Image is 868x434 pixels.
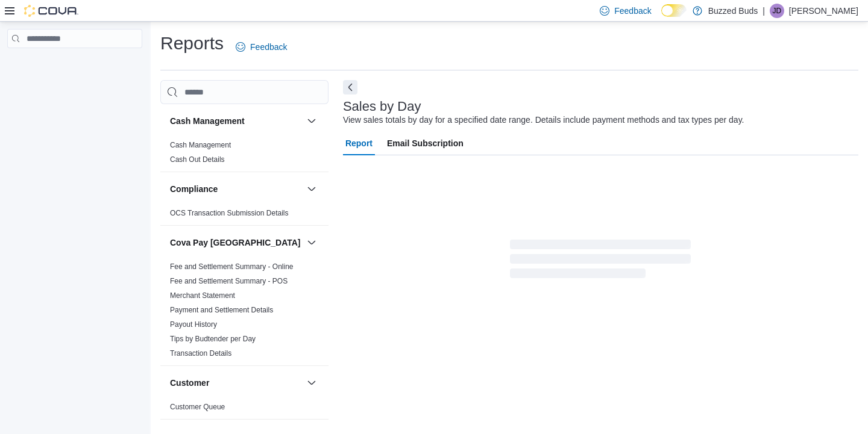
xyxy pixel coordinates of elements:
[304,114,319,128] button: Cash Management
[170,183,218,195] h3: Compliance
[170,334,256,344] span: Tips by Budtender per Day
[160,400,329,419] div: Customer
[170,276,288,286] span: Fee and Settlement Summary - POS
[763,4,765,18] p: |
[343,114,744,126] div: View sales totals by day for a specified date range. Details include payment methods and tax type...
[170,377,302,389] button: Customer
[304,182,319,196] button: Compliance
[170,183,302,195] button: Compliance
[345,131,373,155] span: Report
[170,349,231,358] span: Transaction Details
[170,320,217,329] span: Payout History
[24,5,78,17] img: Cova
[170,320,217,329] a: Payout History
[160,138,329,172] div: Cash Management
[614,5,651,17] span: Feedback
[770,4,784,18] div: Jack Davidson
[304,376,319,390] button: Customer
[170,262,294,271] a: Fee and Settlement Summary - Online
[170,403,225,411] a: Customer Queue
[170,115,302,127] button: Cash Management
[160,259,329,365] div: Cova Pay [GEOGRAPHIC_DATA]
[661,17,662,17] span: Dark Mode
[170,155,225,164] a: Cash Out Details
[773,4,782,18] span: JD
[170,115,245,127] h3: Cash Management
[170,291,235,300] a: Merchant Statement
[170,402,225,412] span: Customer Queue
[160,31,224,55] h1: Reports
[250,41,287,53] span: Feedback
[510,242,691,281] span: Loading
[170,377,209,389] h3: Customer
[170,237,301,249] h3: Cova Pay [GEOGRAPHIC_DATA]
[170,155,225,164] span: Cash Out Details
[170,140,231,150] span: Cash Management
[789,4,858,18] p: [PERSON_NAME]
[170,209,289,217] a: OCS Transaction Submission Details
[7,51,142,79] nav: Complex example
[170,305,273,315] span: Payment and Settlement Details
[170,306,273,314] a: Payment and Settlement Details
[661,4,687,17] input: Dark Mode
[304,235,319,250] button: Cova Pay [GEOGRAPHIC_DATA]
[170,291,235,300] span: Merchant Statement
[170,141,231,149] a: Cash Management
[387,131,464,155] span: Email Subscription
[170,237,302,249] button: Cova Pay [GEOGRAPHIC_DATA]
[170,349,231,358] a: Transaction Details
[160,206,329,225] div: Compliance
[708,4,758,18] p: Buzzed Buds
[170,277,288,285] a: Fee and Settlement Summary - POS
[343,99,421,114] h3: Sales by Day
[170,335,256,343] a: Tips by Budtender per Day
[343,80,357,95] button: Next
[231,35,292,59] a: Feedback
